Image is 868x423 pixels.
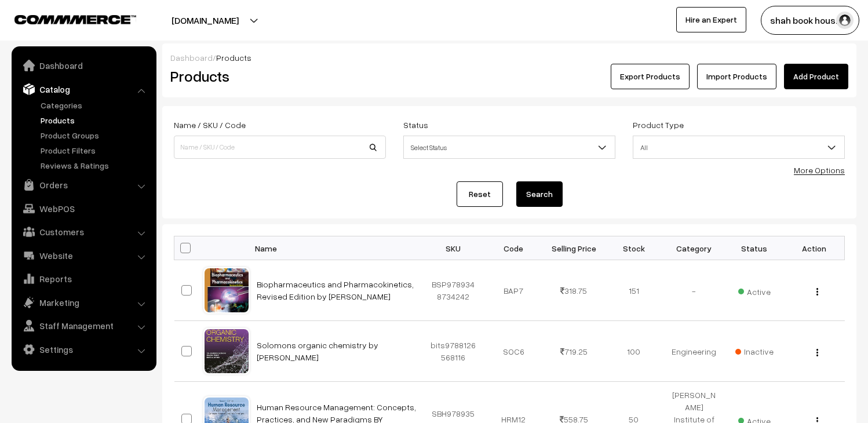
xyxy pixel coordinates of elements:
[457,181,503,207] a: Reset
[611,64,690,89] button: Export Products
[633,137,844,158] span: All
[38,114,152,126] a: Products
[14,292,152,313] a: Marketing
[14,315,152,336] a: Staff Management
[174,136,386,159] input: Name / SKU / Code
[483,260,544,321] td: BAP7
[403,136,615,159] span: Select Status
[170,53,213,63] a: Dashboard
[633,119,684,131] label: Product Type
[14,15,136,24] img: COMMMERCE
[604,260,664,321] td: 151
[735,345,774,358] span: Inactive
[664,236,724,260] th: Category
[257,340,378,362] a: Solomons organic chemistry by [PERSON_NAME]
[14,55,152,76] a: Dashboard
[38,99,152,111] a: Categories
[544,236,604,260] th: Selling Price
[483,321,544,382] td: SOC6
[14,221,152,242] a: Customers
[14,174,152,195] a: Orders
[257,279,414,301] a: Biopharmaceutics and Pharmacokinetics, Revised Edition by [PERSON_NAME]
[216,53,251,63] span: Products
[697,64,776,89] a: Import Products
[785,236,845,260] th: Action
[38,144,152,156] a: Product Filters
[14,245,152,266] a: Website
[816,288,818,296] img: Menu
[404,137,615,158] span: Select Status
[38,129,152,141] a: Product Groups
[676,7,746,32] a: Hire an Expert
[794,165,845,175] a: More Options
[544,321,604,382] td: 719.25
[170,67,385,85] h2: Products
[14,79,152,100] a: Catalog
[664,260,724,321] td: -
[14,198,152,219] a: WebPOS
[761,6,859,35] button: shah book hous…
[170,52,848,64] div: /
[483,236,544,260] th: Code
[403,119,428,131] label: Status
[250,236,424,260] th: Name
[724,236,785,260] th: Status
[836,12,854,29] img: user
[424,236,484,260] th: SKU
[131,6,279,35] button: [DOMAIN_NAME]
[784,64,848,89] a: Add Product
[424,260,484,321] td: BSP9789348734242
[816,349,818,356] img: Menu
[544,260,604,321] td: 318.75
[664,321,724,382] td: Engineering
[424,321,484,382] td: bits9788126568116
[604,236,664,260] th: Stock
[14,339,152,360] a: Settings
[633,136,845,159] span: All
[738,283,771,298] span: Active
[604,321,664,382] td: 100
[14,12,116,25] a: COMMMERCE
[38,159,152,172] a: Reviews & Ratings
[14,268,152,289] a: Reports
[174,119,246,131] label: Name / SKU / Code
[516,181,563,207] button: Search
